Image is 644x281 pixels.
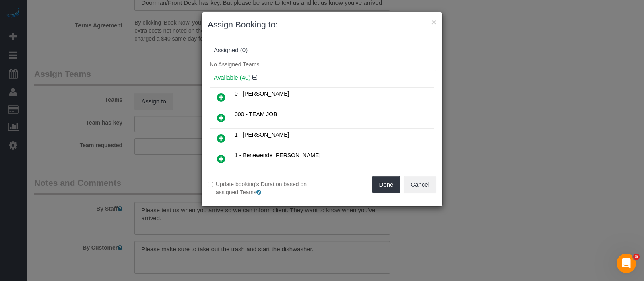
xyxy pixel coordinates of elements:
[208,182,213,187] input: Update booking's Duration based on assigned Teams
[617,254,636,273] iframe: Intercom live chat
[235,111,277,117] span: 000 - TEAM JOB
[372,176,400,193] button: Done
[208,180,316,196] label: Update booking's Duration based on assigned Teams
[235,90,289,97] span: 0 - [PERSON_NAME]
[210,61,259,68] span: No Assigned Teams
[214,47,430,54] div: Assigned (0)
[235,131,289,138] span: 1 - [PERSON_NAME]
[235,152,320,158] span: 1 - Benewende [PERSON_NAME]
[431,18,436,26] button: ×
[214,74,430,81] h4: Available (40)
[208,18,436,31] h3: Assign Booking to:
[633,254,640,260] span: 5
[404,176,436,193] button: Cancel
